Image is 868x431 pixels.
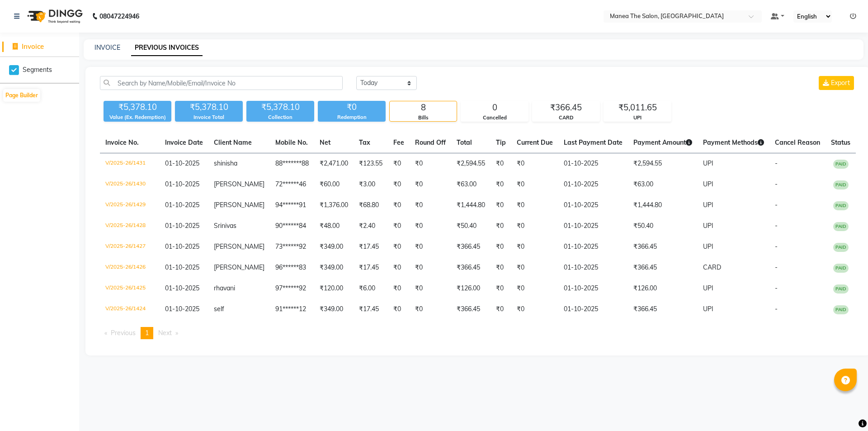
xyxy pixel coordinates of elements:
td: ₹6.00 [354,278,388,299]
td: ₹50.40 [628,216,698,237]
td: 01-10-2025 [558,278,628,299]
td: ₹0 [410,299,451,320]
td: ₹366.45 [628,299,698,320]
span: Next [158,329,172,337]
span: - [775,222,778,230]
span: [PERSON_NAME] [214,180,264,188]
td: ₹366.45 [451,299,491,320]
td: ₹0 [511,257,558,278]
div: ₹5,378.10 [246,101,314,114]
span: self [214,305,224,313]
td: ₹0 [388,174,410,195]
td: ₹0 [410,153,451,175]
div: Value (Ex. Redemption) [104,114,171,121]
span: - [775,201,778,209]
span: [PERSON_NAME] [214,242,264,251]
td: ₹2,594.55 [451,153,491,175]
td: ₹0 [410,237,451,257]
span: Status [831,138,850,147]
span: 01-10-2025 [165,305,199,313]
td: ₹0 [491,174,511,195]
a: PREVIOUS INVOICES [131,40,203,56]
td: ₹366.45 [451,237,491,257]
span: Invoice Date [165,138,203,147]
td: 01-10-2025 [558,257,628,278]
td: ₹0 [388,257,410,278]
td: V/2025-26/1427 [100,237,160,257]
td: ₹1,376.00 [314,195,354,216]
td: ₹0 [388,299,410,320]
td: V/2025-26/1426 [100,257,160,278]
td: ₹0 [491,216,511,237]
span: Export [831,79,850,87]
td: 01-10-2025 [558,153,628,175]
b: 08047224946 [99,4,139,29]
span: Tip [496,138,506,147]
td: V/2025-26/1425 [100,278,160,299]
td: ₹0 [410,257,451,278]
td: 01-10-2025 [558,174,628,195]
td: ₹0 [511,278,558,299]
span: Segments [23,65,52,75]
td: 01-10-2025 [558,237,628,257]
a: Invoice [2,42,77,52]
td: 01-10-2025 [558,216,628,237]
td: ₹0 [511,216,558,237]
td: ₹17.45 [354,299,388,320]
div: Invoice Total [175,114,243,121]
td: ₹0 [511,153,558,175]
nav: Pagination [100,327,856,339]
td: ₹2,594.55 [628,153,698,175]
td: V/2025-26/1428 [100,216,160,237]
div: CARD [533,114,599,122]
span: UPI [703,242,713,251]
button: Export [819,76,854,90]
div: ₹5,378.10 [104,101,171,114]
td: ₹0 [511,237,558,257]
td: ₹0 [388,195,410,216]
span: Invoice No. [105,138,139,147]
span: Tax [359,138,370,147]
span: Current Due [517,138,553,147]
td: ₹3.00 [354,174,388,195]
span: UPI [703,222,713,230]
td: ₹366.45 [451,257,491,278]
td: ₹68.80 [354,195,388,216]
span: PAID [833,160,849,169]
span: UPI [703,305,713,313]
td: ₹48.00 [314,216,354,237]
div: ₹366.45 [533,101,599,114]
span: rhavani [214,284,235,292]
td: ₹349.00 [314,237,354,257]
div: Redemption [318,114,386,121]
div: 0 [461,101,528,114]
td: ₹349.00 [314,299,354,320]
span: Invoice [22,42,44,51]
td: ₹0 [511,174,558,195]
span: Srinivas [214,222,236,230]
td: ₹126.00 [451,278,491,299]
span: Total [457,138,472,147]
span: 1 [145,329,149,337]
span: 01-10-2025 [165,222,199,230]
td: ₹63.00 [628,174,698,195]
span: PAID [833,305,849,314]
span: 01-10-2025 [165,242,199,251]
div: 8 [390,101,457,114]
input: Search by Name/Mobile/Email/Invoice No [100,76,343,90]
span: 01-10-2025 [165,201,199,209]
td: ₹366.45 [628,237,698,257]
td: ₹50.40 [451,216,491,237]
span: UPI [703,159,713,167]
span: - [775,305,778,313]
td: ₹123.55 [354,153,388,175]
td: ₹0 [388,237,410,257]
div: Collection [246,114,314,121]
td: ₹2.40 [354,216,388,237]
span: Net [320,138,330,147]
div: ₹0 [318,101,386,114]
td: ₹0 [388,153,410,175]
td: ₹0 [491,153,511,175]
td: ₹1,444.80 [451,195,491,216]
td: ₹17.45 [354,237,388,257]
